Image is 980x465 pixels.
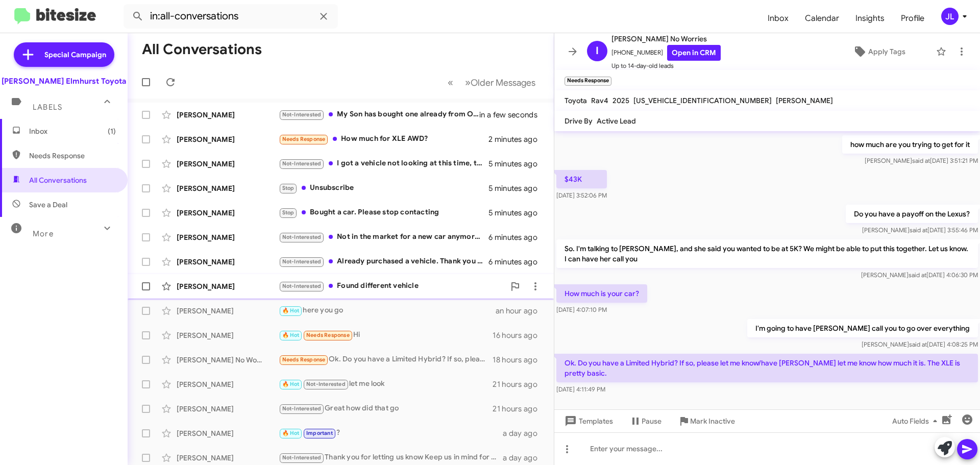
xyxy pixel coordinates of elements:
[282,160,322,167] span: Not-Interested
[44,50,106,60] span: Special Campaign
[503,428,546,438] div: a day ago
[442,72,542,93] nav: Page navigation example
[177,134,279,144] div: [PERSON_NAME]
[16,27,24,35] img: website_grey.svg
[862,226,978,234] span: [PERSON_NAME] [DATE] 3:55:46 PM
[282,332,300,338] span: 🔥 Hot
[493,355,546,365] div: 18 hours ago
[884,412,949,430] button: Auto Fields
[282,307,300,314] span: 🔥 Hot
[503,453,546,463] div: a day ago
[493,379,546,389] div: 21 hours ago
[282,283,322,289] span: Not-Interested
[279,158,488,169] div: I got a vehicle not looking at this time, thank you
[177,208,279,218] div: [PERSON_NAME]
[612,96,629,105] span: 2025
[29,151,116,161] span: Needs Response
[909,271,926,279] span: said at
[177,428,279,438] div: [PERSON_NAME]
[670,412,743,430] button: Mark Inactive
[306,381,346,387] span: Not-Interested
[177,330,279,340] div: [PERSON_NAME]
[611,33,721,45] span: [PERSON_NAME] No Worries
[177,453,279,463] div: [PERSON_NAME]
[39,60,91,67] div: Domain Overview
[861,271,978,279] span: [PERSON_NAME] [DATE] 4:06:30 PM
[488,232,546,242] div: 6 minutes ago
[2,76,126,86] div: [PERSON_NAME] Elmhurst Toyota
[556,239,978,268] p: So. I'm talking to [PERSON_NAME], and she said you wanted to be at 5K? We might be able to put th...
[177,183,279,193] div: [PERSON_NAME]
[28,59,36,67] img: tab_domain_overview_orange.svg
[459,72,542,93] button: Next
[554,412,621,430] button: Templates
[279,329,493,341] div: Hi
[142,41,262,58] h1: All Conversations
[282,381,300,387] span: 🔥 Hot
[690,412,735,430] span: Mark Inactive
[865,157,978,164] span: [PERSON_NAME] [DATE] 3:51:21 PM
[933,8,969,25] button: JL
[279,182,488,194] div: Unsubscribe
[279,305,496,316] div: here you go
[282,185,295,191] span: Stop
[279,109,484,120] div: My Son has bought one already from Oakbrook Toyota in [GEOGRAPHIC_DATA], [GEOGRAPHIC_DATA] Thank ...
[177,404,279,414] div: [PERSON_NAME]
[471,77,535,88] span: Older Messages
[279,403,493,414] div: Great how did that go
[747,319,978,337] p: I'm going to have [PERSON_NAME] call you to go over everything
[797,4,847,33] a: Calendar
[556,385,605,393] span: [DATE] 4:11:49 PM
[862,340,978,348] span: [PERSON_NAME] [DATE] 4:08:25 PM
[177,379,279,389] div: [PERSON_NAME]
[776,96,833,105] span: [PERSON_NAME]
[29,200,67,210] span: Save a Deal
[556,284,647,303] p: How much is your car?
[759,4,797,33] span: Inbox
[892,412,941,430] span: Auto Fields
[282,405,322,412] span: Not-Interested
[667,45,721,61] a: Open in CRM
[596,43,599,59] span: I
[33,229,54,238] span: More
[488,159,546,169] div: 5 minutes ago
[279,231,488,243] div: Not in the market for a new car anymore. Thanks.
[910,226,927,234] span: said at
[282,111,322,118] span: Not-Interested
[279,256,488,267] div: Already purchased a vehicle. Thank you for reaching out.
[14,42,114,67] a: Special Campaign
[177,232,279,242] div: [PERSON_NAME]
[29,126,116,136] span: Inbox
[442,72,459,93] button: Previous
[488,208,546,218] div: 5 minutes ago
[29,175,87,185] span: All Conversations
[282,258,322,265] span: Not-Interested
[177,257,279,267] div: [PERSON_NAME]
[113,60,172,67] div: Keywords by Traffic
[909,340,927,348] span: said at
[279,207,488,218] div: Bought a car. Please stop contacting
[893,4,933,33] span: Profile
[282,136,326,142] span: Needs Response
[27,27,112,35] div: Domain: [DOMAIN_NAME]
[279,133,488,145] div: How much for XLE AWD?
[306,430,333,436] span: Important
[488,257,546,267] div: 6 minutes ago
[177,306,279,316] div: [PERSON_NAME]
[633,96,772,105] span: [US_VEHICLE_IDENTIFICATION_NUMBER]
[465,76,471,89] span: »
[621,412,670,430] button: Pause
[493,330,546,340] div: 16 hours ago
[842,135,978,154] p: how much are you trying to get for it
[565,96,587,105] span: Toyota
[282,454,322,461] span: Not-Interested
[484,110,546,120] div: in a few seconds
[847,4,893,33] a: Insights
[279,427,503,439] div: ?
[177,110,279,120] div: [PERSON_NAME]
[868,42,905,61] span: Apply Tags
[488,134,546,144] div: 2 minutes ago
[556,354,978,382] p: Ok. Do you have a Limited Hybrid? If so, please let me know/have [PERSON_NAME] let me know how mu...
